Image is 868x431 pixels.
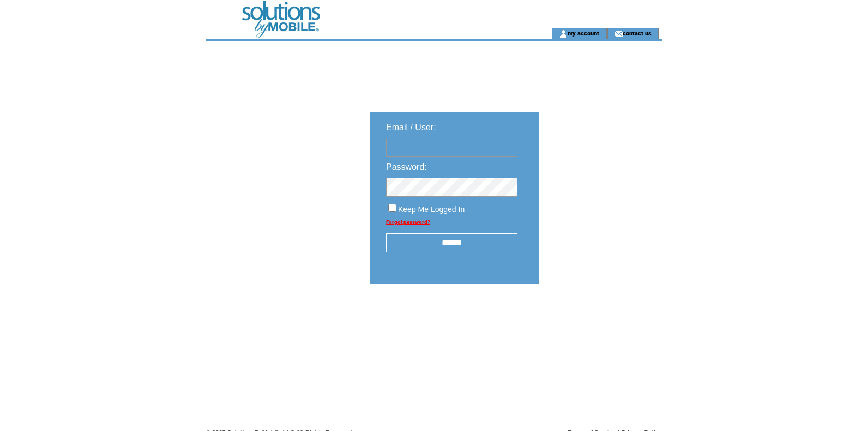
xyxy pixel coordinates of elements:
[614,29,623,38] img: contact_us_icon.gif;jsessionid=7002FAF308BC40A93580401F0C099D78
[570,312,625,325] img: transparent.png;jsessionid=7002FAF308BC40A93580401F0C099D78
[386,162,427,172] span: Password:
[386,219,430,225] a: Forgot password?
[559,29,568,38] img: account_icon.gif;jsessionid=7002FAF308BC40A93580401F0C099D78
[568,29,599,37] a: my account
[386,123,436,132] span: Email / User:
[623,29,652,37] a: contact us
[398,205,465,214] span: Keep Me Logged In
